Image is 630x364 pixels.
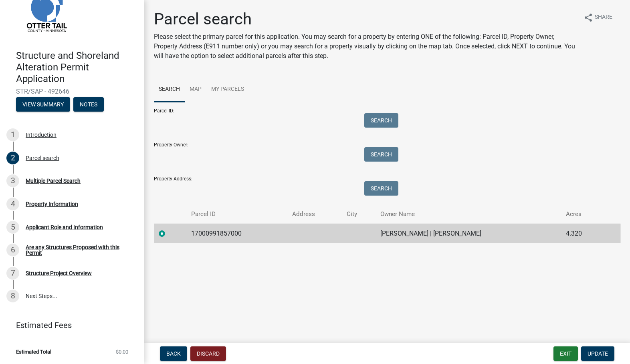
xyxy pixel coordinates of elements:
span: $0.00 [116,349,128,354]
wm-modal-confirm: Notes [73,102,104,108]
button: Update [581,346,614,361]
button: shareShare [577,10,619,25]
button: Search [364,113,398,128]
button: Search [364,147,398,162]
button: Discard [190,346,226,361]
th: Parcel ID [186,205,287,224]
button: Back [160,346,187,361]
a: My Parcels [206,77,249,102]
div: Applicant Role and Information [26,224,103,230]
th: Address [287,205,342,224]
wm-modal-confirm: Summary [16,102,70,108]
a: Map [185,77,206,102]
div: 5 [6,221,19,234]
div: Parcel search [26,155,59,161]
h1: Parcel search [154,10,577,29]
th: Owner Name [376,205,561,224]
div: Structure Project Overview [26,270,92,276]
i: share [584,13,593,22]
a: Estimated Fees [6,317,131,333]
div: 3 [6,174,19,187]
div: 6 [6,244,19,256]
div: 8 [6,290,19,302]
button: Search [364,181,398,196]
td: 17000991857000 [186,224,287,243]
span: Back [166,350,181,357]
th: Acres [561,205,604,224]
span: Share [595,13,612,22]
td: [PERSON_NAME] | [PERSON_NAME] [376,224,561,243]
h4: Structure and Shoreland Alteration Permit Application [16,50,138,84]
button: Exit [553,346,578,361]
span: Update [588,350,608,357]
div: 7 [6,267,19,280]
a: Search [154,77,185,102]
span: STR/SAP - 492646 [16,88,128,95]
div: 4 [6,198,19,210]
div: 1 [6,128,19,141]
th: City [342,205,376,224]
div: Multiple Parcel Search [26,178,81,184]
span: Estimated Total [16,349,51,354]
button: Notes [73,97,104,112]
p: Please select the primary parcel for this application. You may search for a property by entering ... [154,32,577,61]
div: Property Information [26,201,78,207]
div: Are any Structures Proposed with this Permit [26,244,131,256]
div: Introduction [26,132,57,138]
div: 2 [6,152,19,164]
button: View Summary [16,97,70,112]
td: 4.320 [561,224,604,243]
